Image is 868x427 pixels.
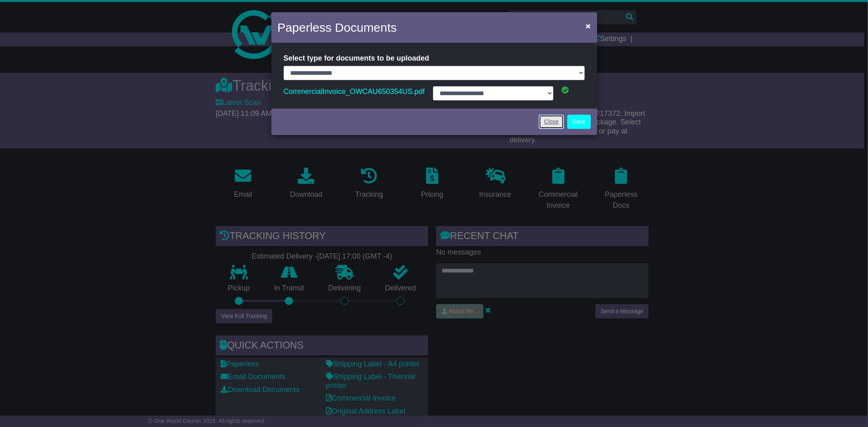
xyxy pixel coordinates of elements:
[278,18,397,37] h4: Paperless Documents
[284,85,425,98] a: CommercialInvoice_OWCAU650354US.pdf
[582,17,595,34] button: Close
[567,115,591,129] button: Save
[586,21,590,30] span: ×
[539,115,564,129] a: Close
[284,51,429,66] label: Select type for documents to be uploaded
